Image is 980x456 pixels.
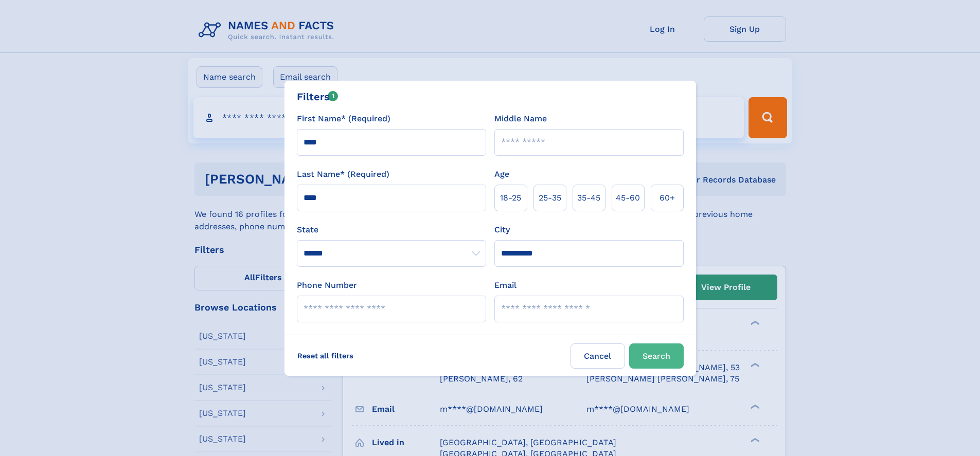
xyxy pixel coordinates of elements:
[297,279,357,291] label: Phone Number
[291,343,360,368] label: Reset all filters
[494,168,509,180] label: Age
[297,89,338,104] div: Filters
[494,224,510,236] label: City
[297,224,486,236] label: State
[577,192,600,204] span: 35‑45
[500,192,521,204] span: 18‑25
[629,343,684,369] button: Search
[494,279,516,291] label: Email
[297,113,390,125] label: First Name* (Required)
[616,192,640,204] span: 45‑60
[494,113,547,125] label: Middle Name
[297,168,389,180] label: Last Name* (Required)
[539,192,561,204] span: 25‑35
[571,343,625,369] label: Cancel
[660,192,675,204] span: 60+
